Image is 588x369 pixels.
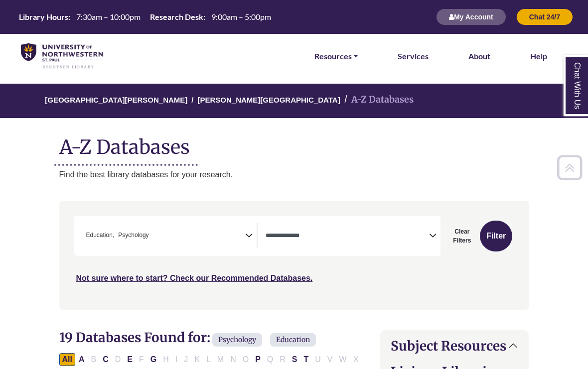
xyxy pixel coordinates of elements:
[446,221,477,251] button: Clear Filters
[381,330,528,362] button: Subject Resources
[59,201,529,309] nav: Search filters
[100,353,112,366] button: Filter Results C
[124,353,136,366] button: Filter Results E
[289,353,300,366] button: Filter Results S
[114,231,148,240] li: Psychology
[436,8,506,25] button: My Account
[59,128,529,158] h1: A-Z Databases
[76,12,141,21] span: 7:30am – 10:00pm
[301,353,312,366] button: Filter Results T
[480,221,512,251] button: Submit for Search Results
[340,93,414,107] li: A-Z Databases
[266,233,429,241] textarea: Search
[198,94,340,104] a: [PERSON_NAME][GEOGRAPHIC_DATA]
[270,333,316,347] span: Education
[468,50,490,63] a: About
[554,161,586,174] a: Back to Top
[211,12,271,21] span: 9:00am – 5:00pm
[118,231,148,240] span: Psychology
[76,353,88,366] button: Filter Results A
[398,50,429,63] a: Services
[252,353,264,366] button: Filter Results P
[15,11,275,23] a: Hours Today
[21,43,103,69] img: library_home
[146,11,206,22] th: Research Desk:
[530,50,547,63] a: Help
[59,353,75,366] button: All
[436,12,506,21] a: My Account
[516,12,573,21] a: Chat 24/7
[151,233,155,241] textarea: Search
[59,168,529,181] p: Find the best library databases for your research.
[59,329,210,346] span: 19 Databases Found for:
[76,274,313,282] a: Not sure where to start? Check our Recommended Databases.
[516,8,573,25] button: Chat 24/7
[45,94,187,104] a: [GEOGRAPHIC_DATA][PERSON_NAME]
[86,231,115,240] span: Education
[212,333,262,347] span: Psychology
[147,353,159,366] button: Filter Results G
[59,84,529,118] nav: breadcrumb
[15,11,71,22] th: Library Hours:
[15,11,275,21] table: Hours Today
[314,50,358,63] a: Resources
[82,231,115,240] li: Education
